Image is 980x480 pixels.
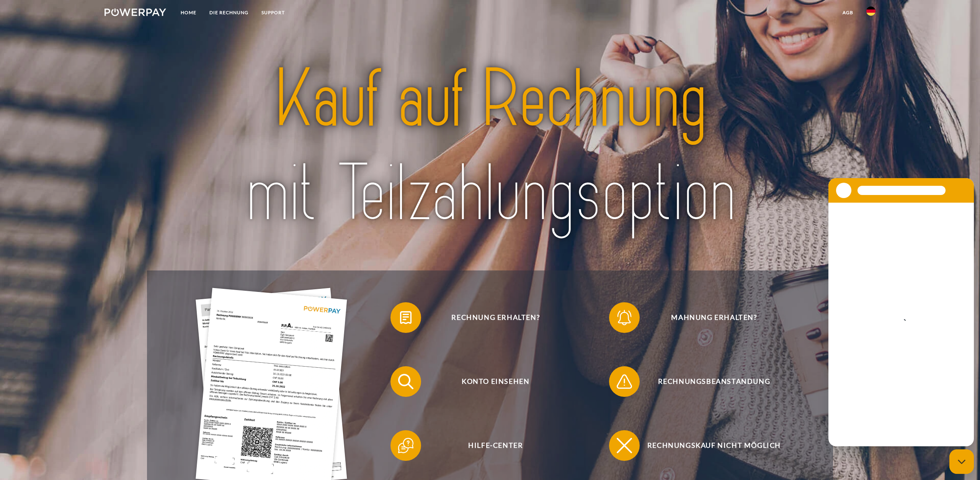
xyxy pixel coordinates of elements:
[105,8,166,16] img: logo-powerpay-white.svg
[609,366,808,397] button: Rechnungsbeanstandung
[609,302,808,333] button: Mahnung erhalten?
[402,430,590,461] span: Hilfe-Center
[615,436,634,455] img: qb_close.svg
[836,6,860,20] a: agb
[396,436,415,455] img: qb_help.svg
[949,449,974,474] iframe: Schaltfläche zum Öffnen des Messaging-Fensters
[620,302,808,333] span: Mahnung erhalten?
[203,6,255,20] a: DIE RECHNUNG
[174,6,203,20] a: Home
[402,302,590,333] span: Rechnung erhalten?
[390,430,590,461] button: Hilfe-Center
[866,7,875,16] img: de
[609,430,808,461] button: Rechnungskauf nicht möglich
[402,366,590,397] span: Konto einsehen
[187,48,793,246] img: title-powerpay_de.svg
[396,308,415,327] img: qb_bill.svg
[615,372,634,391] img: qb_warning.svg
[255,6,291,20] a: SUPPORT
[390,302,590,333] button: Rechnung erhalten?
[620,430,808,461] span: Rechnungskauf nicht möglich
[390,366,590,397] button: Konto einsehen
[620,366,808,397] span: Rechnungsbeanstandung
[396,372,415,391] img: qb_search.svg
[615,308,634,327] img: qb_bell.svg
[828,178,974,446] iframe: Messaging-Fenster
